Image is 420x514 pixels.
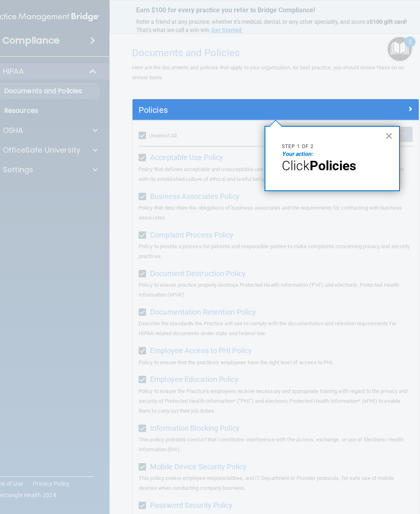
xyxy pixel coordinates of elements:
[310,158,356,174] strong: Policies
[385,129,393,142] button: Close
[282,158,310,174] span: Click
[282,143,383,150] p: Step 1 of 2
[139,105,341,114] h5: Policies
[282,151,313,157] em: Your action:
